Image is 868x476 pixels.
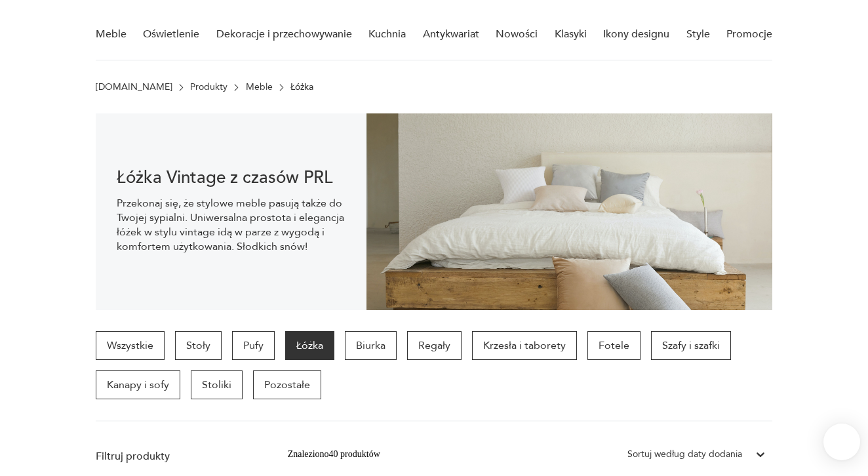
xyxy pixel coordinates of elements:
a: Oświetlenie [143,9,199,60]
a: Pozostałe [253,370,321,399]
div: Znaleziono 40 produktów [288,447,380,462]
a: Fotele [587,331,641,360]
a: Wszystkie [96,331,165,360]
div: Sortuj według daty dodania [627,447,742,462]
a: Nowości [496,9,538,60]
a: Klasyki [555,9,587,60]
h1: Łóżka Vintage z czasów PRL [117,170,345,186]
a: Łóżka [285,331,334,360]
a: Stoły [175,331,222,360]
a: Kuchnia [368,9,406,60]
a: Antykwariat [423,9,479,60]
a: Meble [96,9,127,60]
a: Dekoracje i przechowywanie [216,9,352,60]
a: Szafy i szafki [651,331,731,360]
a: Ikony designu [603,9,669,60]
img: 2ae03b4a53235da2107dc325ac1aff74.jpg [366,113,773,310]
a: Style [686,9,710,60]
a: Biurka [345,331,397,360]
a: Stoliki [191,370,243,399]
a: Krzesła i taborety [472,331,577,360]
a: Regały [407,331,462,360]
a: Meble [246,82,273,92]
a: Promocje [726,9,772,60]
p: Przekonaj się, że stylowe meble pasują także do Twojej sypialni. Uniwersalna prostota i elegancja... [117,196,345,254]
a: [DOMAIN_NAME] [96,82,172,92]
a: Kanapy i sofy [96,370,180,399]
a: Produkty [190,82,227,92]
iframe: Smartsupp widget button [823,424,860,460]
p: Łóżka [290,82,313,92]
a: Pufy [232,331,275,360]
p: Filtruj produkty [96,449,256,464]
